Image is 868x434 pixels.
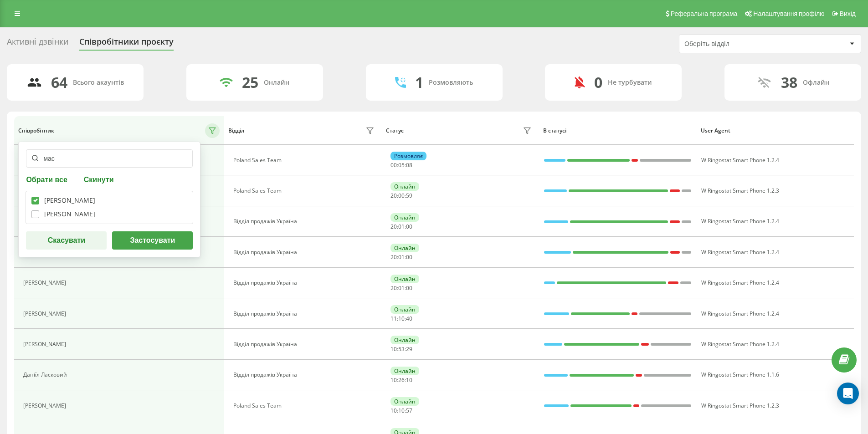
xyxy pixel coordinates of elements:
div: Всього акаунтів [73,79,124,87]
div: Співробітники проєкту [79,37,174,51]
span: 00 [406,253,412,261]
span: W Ringostat Smart Phone 1.2.4 [701,156,779,164]
span: W Ringostat Smart Phone 1.2.4 [701,310,779,317]
span: 53 [398,345,405,353]
div: : : [390,193,412,199]
div: [PERSON_NAME] [23,341,68,347]
div: 25 [242,74,258,91]
div: : : [390,316,412,322]
div: Онлайн [390,305,419,314]
div: Співробітник [18,128,54,134]
div: Активні дзвінки [7,37,68,51]
span: 10 [390,407,397,414]
div: : : [390,408,412,414]
span: W Ringostat Smart Phone 1.2.4 [701,217,779,225]
span: 26 [398,376,405,384]
span: W Ringostat Smart Phone 1.2.4 [701,248,779,256]
button: Застосувати [112,231,193,250]
button: Обрати все [26,175,70,184]
div: Poland Sales Team [233,403,377,409]
div: 64 [51,74,67,91]
input: Пошук [26,149,193,168]
div: Відділ продажів Україна [233,341,377,347]
div: Даніїл Ласковий [23,372,69,378]
span: 00 [398,192,405,199]
span: Реферальна програма [671,10,738,17]
div: Онлайн [264,79,289,87]
div: : : [390,224,412,230]
div: Онлайн [390,397,419,406]
span: 20 [390,253,397,261]
span: W Ringostat Smart Phone 1.2.4 [701,279,779,286]
div: Відділ продажів Україна [233,249,377,255]
div: Розмовляє [390,152,426,160]
div: : : [390,162,412,168]
div: 38 [781,74,797,91]
div: Відділ продажів Україна [233,218,377,225]
div: Онлайн [390,336,419,344]
span: 10 [390,376,397,384]
div: [PERSON_NAME] [44,197,95,204]
div: [PERSON_NAME] [23,403,68,409]
span: Налаштування профілю [753,10,824,17]
span: W Ringostat Smart Phone 1.2.3 [701,187,779,194]
div: Онлайн [390,213,419,222]
span: 10 [390,345,397,353]
span: 29 [406,345,412,353]
div: В статусі [543,128,692,134]
span: 01 [398,253,405,261]
span: 11 [390,315,397,322]
div: Розмовляють [429,79,473,87]
span: 57 [406,407,412,414]
div: Poland Sales Team [233,157,377,163]
div: 0 [594,74,602,91]
span: 08 [406,161,412,169]
div: Відділ [228,128,244,134]
span: 10 [406,376,412,384]
span: Вихід [840,10,856,17]
div: [PERSON_NAME] [23,311,68,317]
div: Poland Sales Team [233,188,377,194]
span: 40 [406,315,412,322]
span: 05 [398,161,405,169]
span: 10 [398,407,405,414]
div: Онлайн [390,275,419,283]
span: W Ringostat Smart Phone 1.1.6 [701,371,779,378]
span: 01 [398,223,405,230]
button: Скасувати [26,231,107,250]
div: Онлайн [390,244,419,252]
div: Офлайн [803,79,829,87]
div: Open Intercom Messenger [837,383,859,404]
div: Статус [386,128,404,134]
div: : : [390,346,412,352]
span: W Ringostat Smart Phone 1.2.4 [701,340,779,348]
span: 10 [398,315,405,322]
span: 00 [406,223,412,230]
button: Скинути [81,175,117,184]
div: Оберіть відділ [684,40,793,48]
div: [PERSON_NAME] [44,210,95,218]
div: Онлайн [390,367,419,375]
span: 00 [406,284,412,292]
div: User Agent [701,128,850,134]
div: [PERSON_NAME] [23,280,68,286]
span: 20 [390,192,397,199]
div: Не турбувати [608,79,652,87]
div: : : [390,285,412,291]
div: Відділ продажів Україна [233,311,377,317]
div: Онлайн [390,182,419,191]
div: Відділ продажів Україна [233,280,377,286]
span: W Ringostat Smart Phone 1.2.3 [701,402,779,409]
span: 20 [390,284,397,292]
span: 00 [390,161,397,169]
div: Відділ продажів Україна [233,372,377,378]
span: 20 [390,223,397,230]
span: 59 [406,192,412,199]
span: 01 [398,284,405,292]
div: 1 [415,74,423,91]
div: : : [390,254,412,260]
div: : : [390,377,412,383]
